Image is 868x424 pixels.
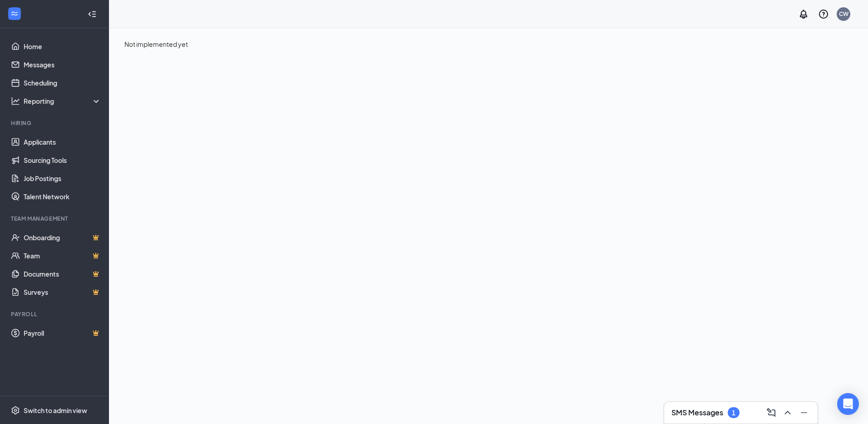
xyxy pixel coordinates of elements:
a: OnboardingCrown [24,228,101,247]
button: Minimize [796,405,810,420]
svg: Analysis [11,96,20,106]
div: Reporting [24,96,102,106]
a: Applicants [24,133,101,151]
svg: Settings [11,406,20,415]
a: PayrollCrown [24,324,101,342]
svg: ComposeMessage [766,407,777,418]
svg: Notifications [798,9,809,20]
a: SurveysCrown [24,283,101,301]
svg: QuestionInfo [818,9,829,20]
a: Scheduling [24,74,101,92]
svg: WorkstreamLogo [10,9,19,18]
a: Job Postings [24,169,101,187]
button: ChevronUp [779,405,794,420]
div: Payroll [11,310,99,318]
svg: ChevronUp [782,407,793,418]
a: DocumentsCrown [24,265,101,283]
h3: SMS Messages [671,408,723,418]
a: TeamCrown [24,247,101,265]
svg: Collapse [88,10,97,19]
div: Hiring [11,119,99,127]
div: Switch to admin view [24,406,87,415]
div: Open Intercom Messenger [837,393,859,415]
a: Home [24,37,101,56]
div: 1 [732,409,735,417]
a: Talent Network [24,187,101,206]
div: CW [839,10,848,18]
a: Sourcing Tools [24,151,101,169]
div: Not implemented yet [124,39,853,49]
svg: Minimize [799,407,809,418]
button: ComposeMessage [763,405,778,420]
a: Messages [24,56,101,74]
div: Team Management [11,215,99,222]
